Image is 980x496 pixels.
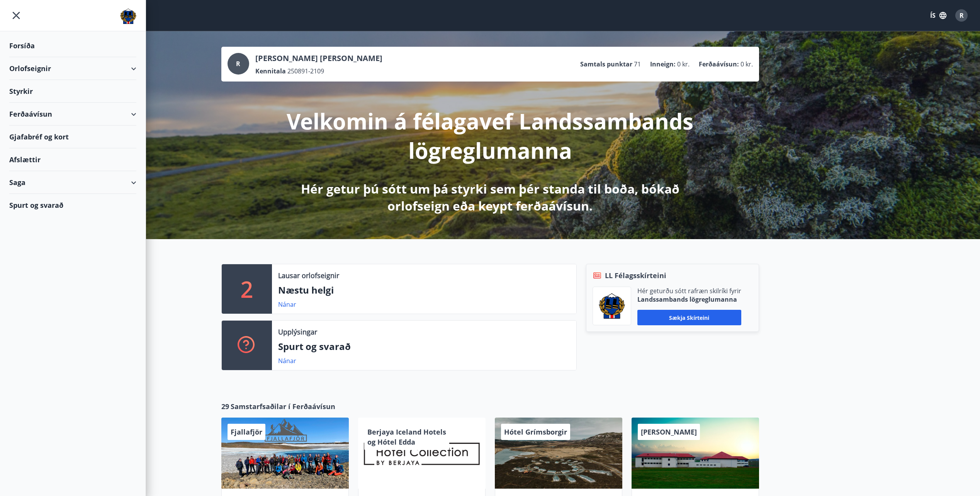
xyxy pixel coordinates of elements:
span: [PERSON_NAME] [641,427,697,437]
div: Spurt og svarað [9,194,136,216]
span: 250891-2109 [287,67,324,75]
div: Ferðaávísun [9,103,136,126]
span: R [960,11,964,20]
span: 0 kr. [677,60,690,68]
p: Næstu helgi [278,284,570,297]
p: Hér geturðu sótt rafræn skilríki fyrir [637,287,741,295]
p: Spurt og svarað [278,340,570,353]
p: Kennitala [255,67,286,75]
button: R [952,6,971,25]
p: Inneign : [650,60,676,68]
div: Forsíða [9,34,136,57]
p: Lausar orlofseignir [278,270,339,280]
p: Upplýsingar [278,327,317,337]
button: ÍS [926,8,951,22]
p: Ferðaávísun : [699,60,739,68]
span: Hótel Grímsborgir [504,427,567,437]
p: [PERSON_NAME] [PERSON_NAME] [255,53,382,64]
span: 0 kr. [741,60,753,68]
div: Styrkir [9,80,136,103]
img: union_logo [120,8,136,24]
div: Afslættir [9,148,136,171]
span: R [236,59,240,68]
button: menu [9,8,23,22]
a: Nánar [278,357,296,365]
img: 1cqKbADZNYZ4wXUG0EC2JmCwhQh0Y6EN22Kw4FTY.png [599,293,625,319]
div: Saga [9,171,136,194]
p: Samtals punktar [580,60,632,68]
span: Samstarfsaðilar í Ferðaávísun [231,401,335,411]
div: Gjafabréf og kort [9,126,136,148]
span: Fjallafjör [231,427,262,437]
p: Hér getur þú sótt um þá styrki sem þér standa til boða, bókað orlofseign eða keypt ferðaávísun. [286,180,694,214]
p: Landssambands lögreglumanna [637,295,741,304]
p: 2 [241,274,253,304]
span: 29 [221,401,229,411]
a: Nánar [278,300,296,309]
span: LL Félagsskírteini [605,270,666,280]
p: Velkomin á félagavef Landssambands lögreglumanna [286,106,694,165]
button: Sækja skírteini [637,310,741,325]
div: Orlofseignir [9,57,136,80]
span: Berjaya Iceland Hotels og Hótel Edda [367,427,446,447]
span: 71 [634,60,641,68]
